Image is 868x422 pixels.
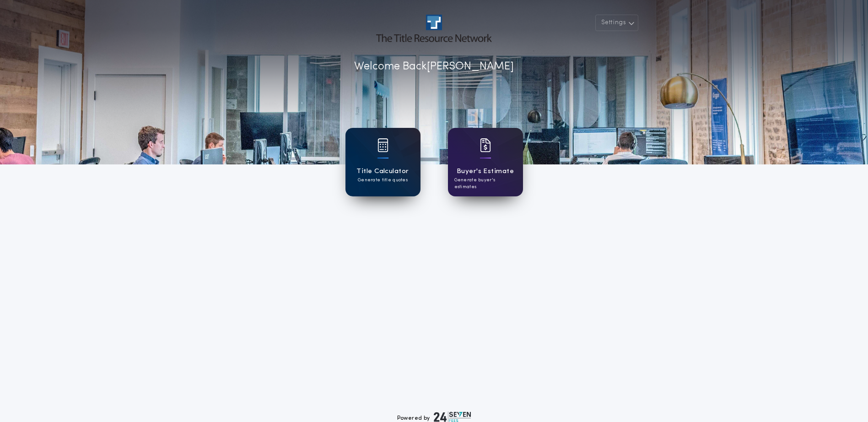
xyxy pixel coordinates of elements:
img: card icon [480,138,491,152]
button: Settings [595,15,638,31]
p: Welcome Back [PERSON_NAME] [354,58,514,75]
p: Generate title quotes [358,177,408,184]
p: Generate buyer's estimates [454,177,517,190]
img: account-logo [376,15,491,42]
a: card iconBuyer's EstimateGenerate buyer's estimates [448,128,523,196]
h1: Title Calculator [356,166,409,177]
h1: Buyer's Estimate [457,166,514,177]
a: card iconTitle CalculatorGenerate title quotes [345,128,421,196]
img: card icon [377,138,388,152]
